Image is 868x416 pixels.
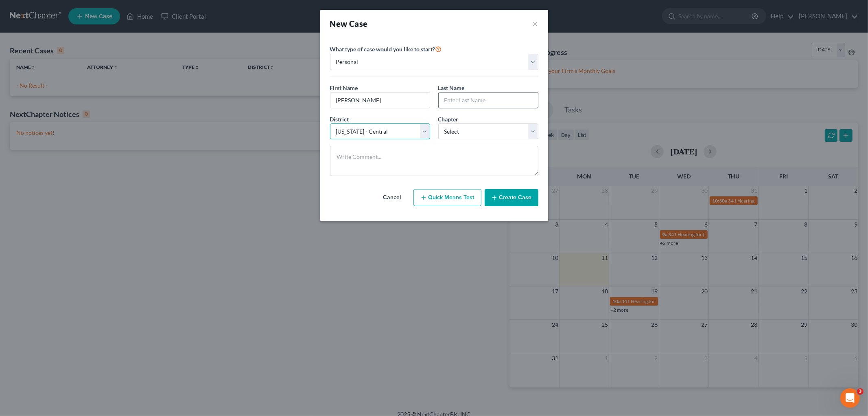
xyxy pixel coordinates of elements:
button: × [533,18,538,29]
iframe: Intercom live chat [840,388,860,408]
button: Quick Means Test [413,189,481,206]
span: Chapter [438,116,459,123]
label: What type of case would you like to start? [330,44,442,54]
button: Create Case [485,189,538,206]
span: First Name [330,84,358,91]
input: Enter Last Name [439,92,538,108]
span: Last Name [438,84,465,91]
span: District [330,116,349,123]
input: Enter First Name [330,92,430,108]
button: Cancel [374,189,410,206]
strong: New Case [330,19,368,29]
span: 3 [857,388,864,395]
